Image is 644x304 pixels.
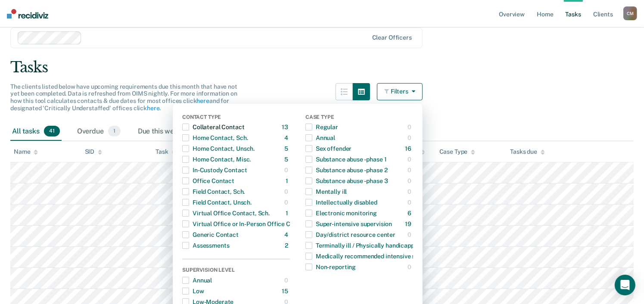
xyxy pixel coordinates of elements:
button: CM [623,6,637,20]
div: 2 [285,239,290,252]
div: SID [85,148,103,155]
div: 0 [408,260,413,274]
div: 0 [408,174,413,188]
button: Filters [377,83,423,100]
a: here [196,97,209,104]
img: Recidiviz [7,9,48,19]
div: Mentally ill [305,185,347,199]
div: Case Type [439,148,476,155]
div: Sex offender [305,142,352,155]
div: Collateral Contact [182,120,244,134]
div: Open Intercom Messenger [615,275,635,295]
div: Home Contact, Misc. [182,152,251,166]
div: 16 [405,142,413,155]
div: Annual [182,273,212,287]
div: Virtual Office Contact, Sch. [182,206,270,220]
div: Regular [305,120,338,134]
div: Contact Type [182,114,290,122]
div: In-Custody Contact [182,163,247,177]
div: 0 [408,131,413,145]
div: 15 [282,284,290,298]
div: Name [14,148,38,155]
span: The clients listed below have upcoming requirements due this month that have not yet been complet... [10,83,237,112]
div: 4 [284,228,290,242]
div: 0 [408,163,413,177]
div: 13 [282,120,290,134]
div: Substance abuse - phase 2 [305,163,388,177]
div: Substance abuse - phase 1 [305,152,387,166]
div: Tasks due [510,148,545,155]
div: 5 [284,142,290,155]
div: Electronic monitoring [305,206,377,220]
div: Assessments [182,239,229,252]
span: 41 [44,126,60,137]
div: Supervision Level [182,267,290,275]
a: here [147,105,159,112]
div: Substance abuse - phase 3 [305,174,388,188]
div: 1 [286,174,290,188]
div: Home Contact, Unsch. [182,142,255,155]
div: 0 [284,195,290,209]
div: Overdue1 [75,122,122,141]
span: 1 [108,126,121,137]
div: Due this week0 [136,122,201,141]
div: 0 [408,228,413,242]
div: Home Contact, Sch. [182,131,248,145]
div: 19 [405,217,413,231]
div: Medically recommended intensive supervision [305,249,444,263]
div: 6 [408,206,413,220]
div: Field Contact, Sch. [182,185,245,199]
div: C M [623,6,637,20]
div: 5 [284,152,290,166]
div: Office Contact [182,174,234,188]
div: 0 [284,163,290,177]
div: 1 [286,206,290,220]
div: 0 [284,273,290,287]
div: Low [182,284,204,298]
div: Non-reporting [305,260,356,274]
div: Clear officers [372,34,412,41]
div: 0 [284,185,290,199]
div: Super-intensive supervision [305,217,392,231]
div: Tasks [10,59,634,76]
div: 4 [284,131,290,145]
div: 0 [408,185,413,199]
div: 0 [408,120,413,134]
div: Field Contact, Unsch. [182,195,252,209]
div: Day/district resource center [305,228,395,242]
div: All tasks41 [10,122,62,141]
div: Intellectually disabled [305,195,377,209]
div: Virtual Office or In-Person Office Contact [182,217,309,231]
div: Task [156,148,176,155]
div: Annual [305,131,335,145]
div: 0 [408,152,413,166]
div: Terminally ill / Physically handicapped [305,239,421,252]
div: Case Type [305,114,413,122]
div: Generic Contact [182,228,239,242]
div: 0 [408,195,413,209]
